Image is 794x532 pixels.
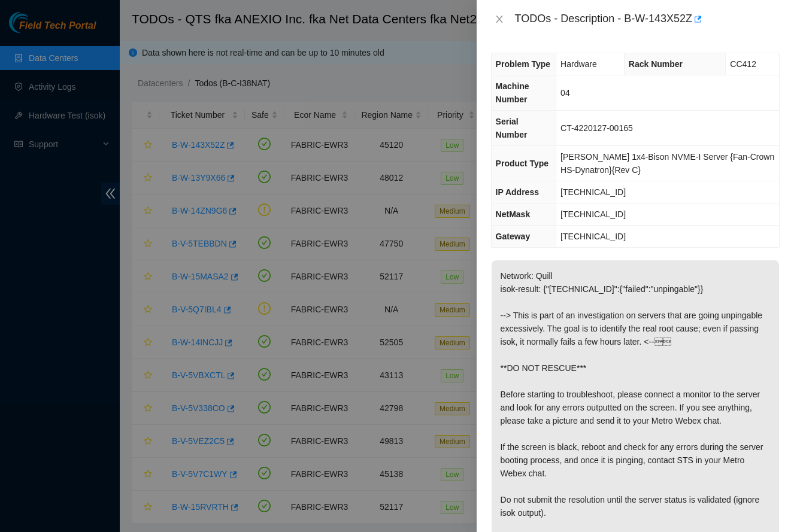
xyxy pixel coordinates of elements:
[560,232,626,241] span: [TECHNICAL_ID]
[560,187,626,197] span: [TECHNICAL_ID]
[560,123,633,133] span: CT-4220127-00165
[515,10,780,29] div: TODOs - Description - B-W-143X52Z
[560,152,774,175] span: [PERSON_NAME] 1x4-Bison NVME-I Server {Fan-Crown HS-Dynatron}{Rev C}
[496,187,539,197] span: IP Address
[730,59,756,69] span: CC412
[495,14,504,24] span: close
[496,209,531,219] span: NetMask
[496,232,531,241] span: Gateway
[560,88,570,98] span: 04
[496,159,548,168] span: Product Type
[560,59,597,69] span: Hardware
[629,59,683,69] span: Rack Number
[496,81,529,104] span: Machine Number
[496,117,528,139] span: Serial Number
[491,14,508,25] button: Close
[496,59,551,69] span: Problem Type
[560,209,626,219] span: [TECHNICAL_ID]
